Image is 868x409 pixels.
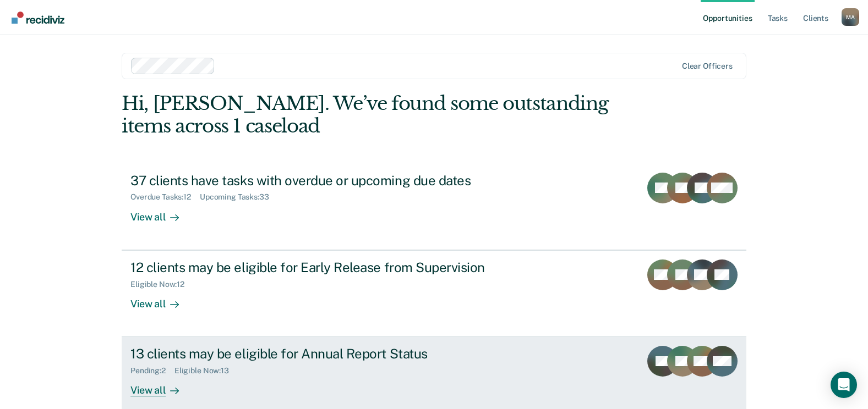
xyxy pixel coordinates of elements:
div: Clear officers [682,62,733,71]
div: Overdue Tasks : 12 [130,192,200,202]
div: View all [130,289,192,310]
div: View all [130,202,192,223]
div: View all [130,375,192,397]
a: 12 clients may be eligible for Early Release from SupervisionEligible Now:12View all [122,250,746,337]
div: Upcoming Tasks : 33 [200,192,278,202]
a: 37 clients have tasks with overdue or upcoming due datesOverdue Tasks:12Upcoming Tasks:33View all [122,164,746,250]
div: Open Intercom Messenger [831,372,857,398]
div: Eligible Now : 12 [130,280,193,289]
div: Eligible Now : 13 [174,366,238,375]
div: M A [842,8,859,26]
div: Hi, [PERSON_NAME]. We’ve found some outstanding items across 1 caseload [122,92,621,137]
div: 37 clients have tasks with overdue or upcoming due dates [130,173,517,189]
div: Pending : 2 [130,366,174,375]
img: Recidiviz [12,12,64,24]
div: 13 clients may be eligible for Annual Report Status [130,346,517,362]
div: 12 clients may be eligible for Early Release from Supervision [130,259,517,275]
button: Profile dropdown button [842,8,859,26]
